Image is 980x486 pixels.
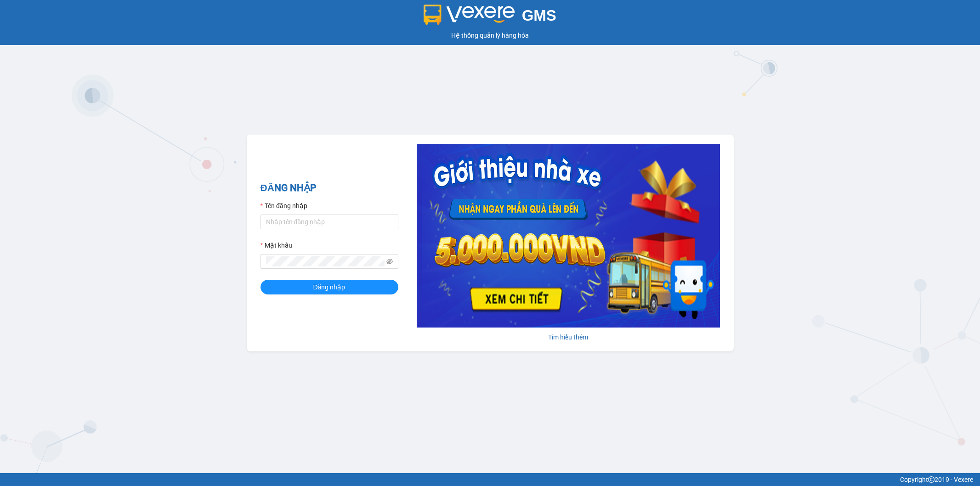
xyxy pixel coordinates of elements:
[386,258,393,265] span: eye-invisible
[522,7,556,24] span: GMS
[261,280,398,294] button: Đăng nhập
[417,144,720,328] img: banner-0
[261,240,292,250] label: Mật khẩu
[261,181,398,196] h2: ĐĂNG NHẬP
[261,201,307,211] label: Tên đăng nhập
[424,14,556,21] a: GMS
[261,215,398,229] input: Tên đăng nhập
[928,476,935,483] span: copyright
[2,30,978,40] div: Hệ thống quản lý hàng hóa
[313,282,346,292] span: Đăng nhập
[266,256,385,266] input: Mật khẩu
[7,475,973,485] div: Copyright 2019 - Vexere
[424,5,515,25] img: logo 2
[417,332,720,342] div: Tìm hiểu thêm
